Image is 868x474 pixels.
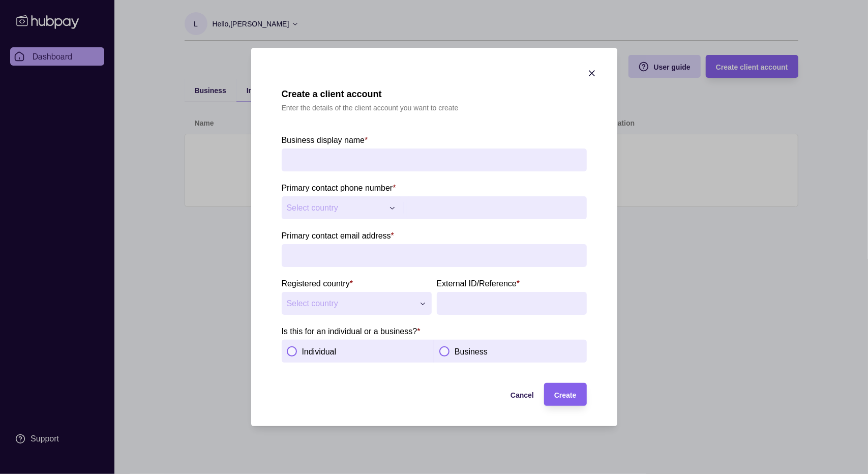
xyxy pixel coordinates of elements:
label: External ID/Reference [437,277,520,289]
input: Business display name [287,149,582,171]
p: Is this for an individual or a business? [282,327,417,336]
label: Registered country [282,277,353,289]
span: Create [554,391,577,399]
p: Business [455,347,488,356]
button: Cancel [511,389,534,401]
p: Registered country [282,279,350,288]
p: Enter the details of the client account you want to create [282,102,459,113]
input: Primary contact phone number [412,196,581,219]
input: Primary contact email address [287,244,582,267]
label: Business display name [282,134,368,146]
p: External ID/Reference [437,279,517,288]
label: Primary contact phone number [282,182,396,194]
p: Individual [302,347,337,356]
input: External ID/Reference [442,292,582,315]
p: Business display name [282,136,365,144]
label: Is this for an individual or a business? [282,325,421,337]
p: Primary contact phone number [282,184,393,192]
p: Primary contact email address [282,231,391,240]
span: Cancel [511,391,534,399]
label: Primary contact email address [282,229,394,242]
h1: Create a client account [282,88,459,100]
button: Create [544,383,587,406]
